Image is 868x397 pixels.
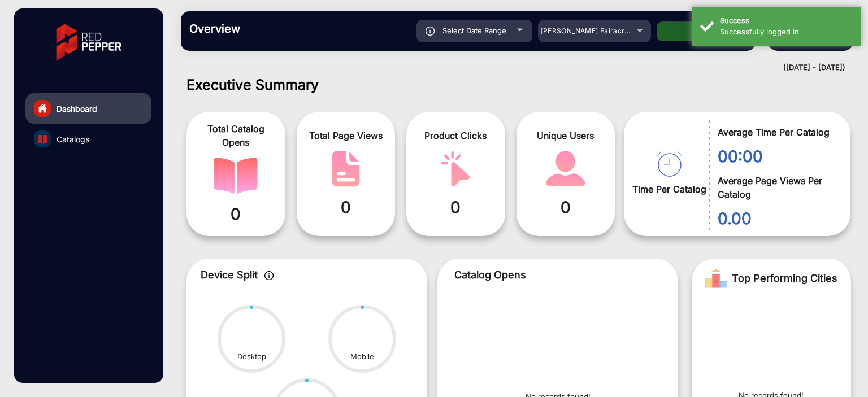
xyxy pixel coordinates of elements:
[544,151,588,187] img: catalog
[718,207,834,230] span: 0.00
[657,21,747,41] button: Apply
[433,151,478,187] img: catalog
[25,93,151,124] a: Dashboard
[38,135,47,143] img: catalog
[732,267,837,290] span: Top Performing Cities
[195,122,277,149] span: Total Catalog Opens
[454,267,661,282] p: Catalog Opens
[186,76,851,93] h1: Executive Summary
[324,151,368,187] img: catalog
[57,133,89,145] span: Catalogs
[720,27,853,38] div: Successfully logged in
[525,195,607,219] span: 0
[201,269,258,281] span: Device Split
[426,27,435,36] img: icon
[705,267,727,290] img: Rank image
[718,145,834,168] span: 00:00
[350,351,374,363] div: Mobile
[718,174,834,201] span: Average Page Views Per Catalog
[37,103,47,114] img: home
[415,129,497,142] span: Product Clicks
[57,103,97,115] span: Dashboard
[415,195,497,219] span: 0
[48,14,129,71] img: vmg-logo
[541,27,653,35] span: [PERSON_NAME] Fairacre Farms
[237,351,266,363] div: Desktop
[189,22,348,36] h3: Overview
[305,195,387,219] span: 0
[525,129,607,142] span: Unique Users
[720,15,853,27] div: Success
[170,62,845,73] div: ([DATE] - [DATE])
[25,124,151,154] a: Catalogs
[214,158,258,194] img: catalog
[657,151,682,177] img: catalog
[305,129,387,142] span: Total Page Views
[195,202,277,226] span: 0
[442,26,506,35] span: Select Date Range
[264,271,274,280] img: icon
[718,125,834,139] span: Average Time Per Catalog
